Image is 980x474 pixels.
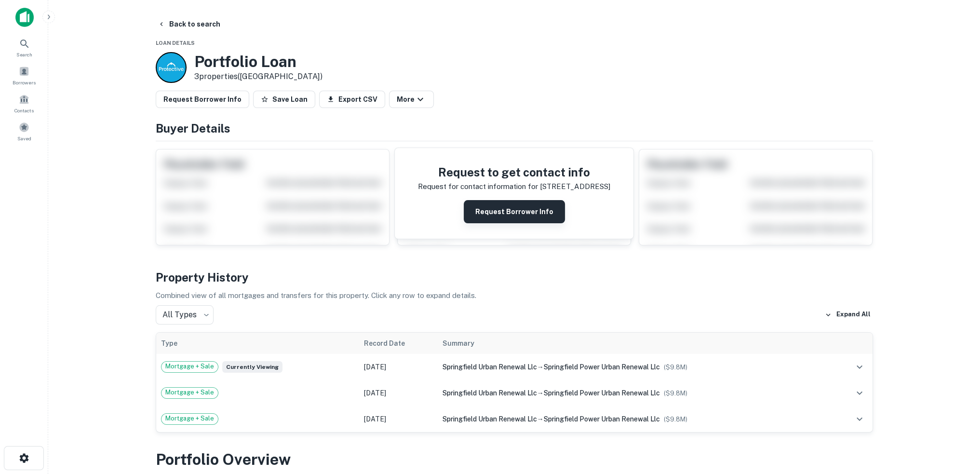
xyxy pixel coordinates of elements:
a: Contacts [3,90,45,116]
h4: Property History [156,269,873,286]
button: Expand All [822,308,873,322]
span: ($ 9.8M ) [664,390,687,397]
td: [DATE] [359,380,438,406]
span: ($ 9.8M ) [664,364,687,371]
span: Loan Details [156,40,195,46]
th: Record Date [359,333,438,354]
button: expand row [851,385,868,401]
h4: Request to get contact info [418,163,610,181]
button: expand row [851,411,868,427]
div: All Types [156,305,214,325]
button: Request Borrower Info [464,200,565,223]
p: [STREET_ADDRESS] [540,181,610,192]
td: [DATE] [359,406,438,432]
span: Borrowers [13,79,36,86]
div: → [443,414,827,424]
span: Currently viewing [222,361,282,373]
button: Save Loan [253,91,315,108]
a: Borrowers [3,62,45,88]
button: More [389,91,434,108]
iframe: Chat Widget [932,397,980,443]
span: Mortgage + Sale [161,388,218,397]
th: Type [156,333,359,354]
button: Export CSV [319,91,385,108]
p: 3 properties ([GEOGRAPHIC_DATA]) [194,71,322,82]
span: springfield power urban renewal llc [544,363,660,371]
button: Back to search [154,15,224,33]
h3: Portfolio Loan [194,53,322,71]
span: springfield urban renewal llc [443,389,537,397]
span: springfield urban renewal llc [443,363,537,371]
span: Search [16,51,32,58]
span: springfield power urban renewal llc [544,389,660,397]
div: → [443,388,827,398]
p: Combined view of all mortgages and transfers for this property. Click any row to expand details. [156,290,873,301]
span: springfield urban renewal llc [443,415,537,423]
th: Summary [438,333,832,354]
span: ($ 9.8M ) [664,416,687,423]
a: Search [3,34,45,60]
img: capitalize-icon.png [15,8,34,27]
span: Saved [17,135,31,142]
p: Request for contact information for [418,181,538,192]
h4: Buyer Details [156,120,873,137]
h3: Portfolio Overview [156,448,873,471]
span: Mortgage + Sale [161,414,218,423]
span: Contacts [14,107,34,114]
td: [DATE] [359,354,438,380]
button: expand row [851,359,868,375]
span: springfield power urban renewal llc [544,415,660,423]
a: Saved [3,118,45,144]
span: Mortgage + Sale [161,362,218,371]
button: Request Borrower Info [156,91,249,108]
div: → [443,362,827,372]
